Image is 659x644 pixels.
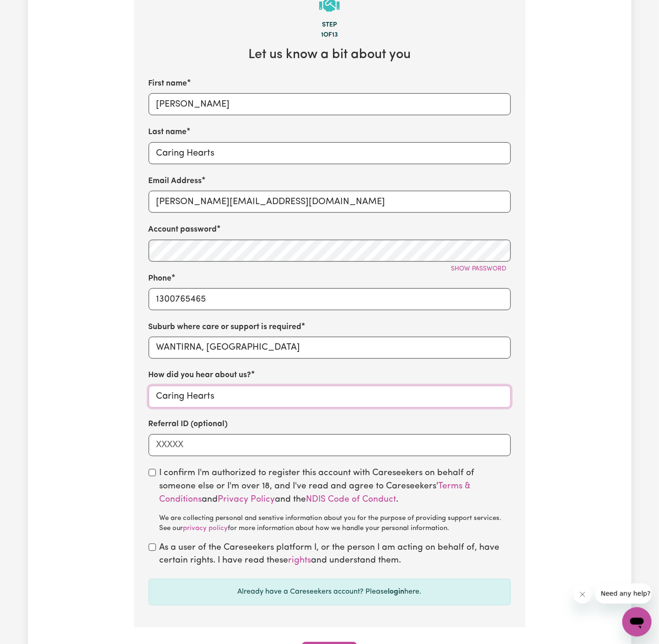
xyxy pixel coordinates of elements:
[388,589,405,596] a: login
[149,337,511,359] input: e.g. North Bondi, New South Wales
[160,482,471,504] a: Terms & Conditions
[160,542,511,568] label: As a user of the Careseekers platform I, or the person I am acting on behalf of, have certain rig...
[149,175,202,187] label: Email Address
[149,288,511,310] input: e.g. 0412 345 678
[149,386,511,408] input: e.g. Google, word of mouth etc.
[149,126,187,138] label: Last name
[149,191,511,213] input: e.g. diana.rigg@yahoo.com.au
[149,93,511,115] input: e.g. Diana
[289,557,311,565] a: rights
[149,273,172,285] label: Phone
[149,370,252,382] label: How did you hear about us?
[149,434,511,456] input: XXXXX
[149,224,217,236] label: Account password
[160,514,511,535] div: We are collecting personal and senstive information about you for the purpose of providing suppor...
[160,467,511,534] label: I confirm I'm authorized to register this account with Careseekers on behalf of someone else or I...
[447,262,511,276] button: Show password
[595,584,652,604] iframe: Message from company
[149,579,511,606] div: Already have a Careseekers account? Please here.
[451,265,507,272] span: Show password
[149,47,511,63] h2: Let us know a bit about you
[149,78,188,90] label: First name
[149,30,511,40] div: 1 of 13
[149,321,302,333] label: Suburb where care or support is required
[149,142,511,164] input: e.g. Rigg
[183,525,228,532] a: privacy policy
[149,20,511,30] div: Step
[306,496,396,504] a: NDIS Code of Conduct
[573,585,592,604] iframe: Close message
[218,496,275,504] a: Privacy Policy
[622,607,652,637] iframe: Button to launch messaging window
[149,419,228,431] label: Referral ID (optional)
